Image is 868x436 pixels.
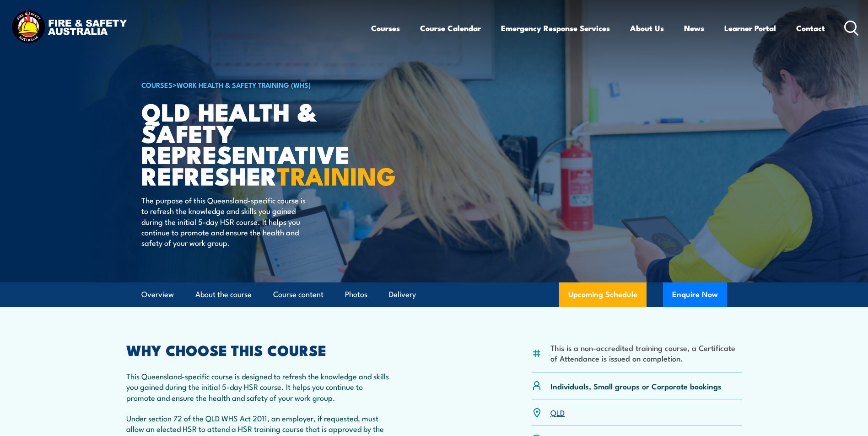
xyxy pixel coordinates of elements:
a: QLD [550,407,565,418]
a: News [684,16,704,40]
a: Emergency Response Services [501,16,610,40]
p: The purpose of this Queensland-specific course is to refresh the knowledge and skills you gained ... [141,195,308,248]
h6: > [141,79,367,90]
a: Overview [141,282,174,307]
a: About Us [630,16,664,40]
a: Delivery [389,282,416,307]
button: Enquire Now [663,282,727,307]
strong: TRAINING [277,156,396,194]
a: Learner Portal [724,16,776,40]
li: This is a non-accredited training course, a Certificate of Attendance is issued on completion. [550,342,742,364]
a: Course content [273,282,323,307]
a: Courses [371,16,400,40]
a: Course Calendar [420,16,481,40]
a: About the course [195,282,252,307]
p: This Queensland-specific course is designed to refresh the knowledge and skills you gained during... [126,371,394,403]
a: COURSES [141,80,173,90]
a: Work Health & Safety Training (WHS) [177,80,311,90]
h2: WHY CHOOSE THIS COURSE [126,343,394,356]
p: Individuals, Small groups or Corporate bookings [550,381,722,391]
a: Upcoming Schedule [559,282,647,307]
h1: QLD Health & Safety Representative Refresher [141,101,367,186]
a: Contact [796,16,825,40]
a: Photos [345,282,367,307]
